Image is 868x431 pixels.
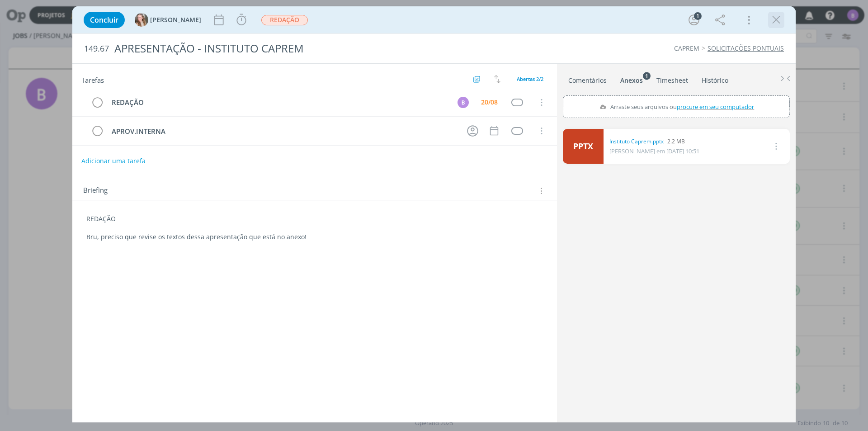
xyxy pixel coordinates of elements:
[84,12,125,28] button: Concluir
[694,12,702,20] div: 1
[90,16,118,24] span: Concluir
[150,17,201,23] span: [PERSON_NAME]
[261,14,308,26] button: REDAÇÃO
[595,101,757,113] label: Arraste seus arquivos ou
[86,232,543,242] p: Bru, preciso que revise os textos dessa apresentação que está no anexo!
[620,76,643,85] div: Anexos
[458,97,469,108] div: B
[568,72,607,85] a: Comentários
[135,13,201,27] button: G[PERSON_NAME]
[701,72,729,85] a: Histórico
[609,137,664,146] a: Instituto Caprem.pptx
[135,13,148,27] img: G
[708,44,784,52] a: SOLICITAÇÕES PONTUAIS
[494,75,500,83] img: arrow-down-up.svg
[656,72,689,85] a: Timesheet
[261,15,308,25] span: REDAÇÃO
[674,44,699,52] a: CAPREM
[84,44,109,54] span: 149.67
[687,13,701,27] button: 1
[563,129,604,164] a: PPTX
[517,76,543,82] span: Abertas 2/2
[86,214,543,223] p: REDAÇÃO
[609,147,699,155] span: [PERSON_NAME] em [DATE] 10:51
[83,185,108,197] span: Briefing
[677,103,754,111] span: procure em seu computador
[481,99,498,105] div: 20/08
[108,97,449,108] div: REDAÇÃO
[456,95,470,109] button: B
[108,126,458,137] div: APROV.INTERNA
[609,137,699,146] div: 2.2 MB
[72,6,796,422] div: dialog
[81,74,104,85] span: Tarefas
[643,72,651,80] sup: 1
[111,38,489,60] div: APRESENTAÇÃO - INSTITUTO CAPREM
[81,153,146,169] button: Adicionar uma tarefa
